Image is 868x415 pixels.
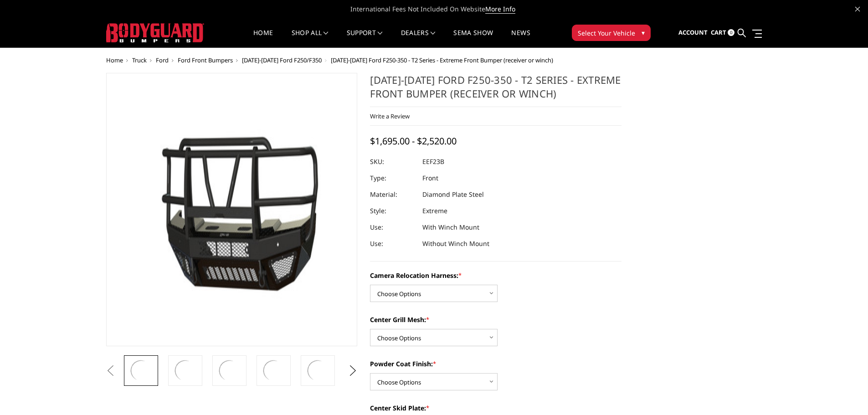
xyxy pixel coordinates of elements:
[422,186,484,203] dd: Diamond Plate Steel
[711,20,734,45] a: Cart 0
[572,25,651,41] button: Select Your Vehicle
[422,219,479,236] dd: With Winch Mount
[109,76,355,343] img: 2023-2026 Ford F250-350 - T2 Series - Extreme Front Bumper (receiver or winch)
[485,5,515,14] a: More Info
[370,236,416,252] dt: Use:
[242,56,322,64] a: [DATE]-[DATE] Ford F250/F350
[370,403,621,413] label: Center Skid Plate:
[511,30,530,47] a: News
[106,23,204,42] img: BODYGUARD BUMPERS
[305,358,330,383] img: 2023-2026 Ford F250-350 - T2 Series - Extreme Front Bumper (receiver or winch)
[678,20,708,45] a: Account
[370,112,410,120] a: Write a Review
[370,135,457,147] span: $1,695.00 - $2,520.00
[217,358,242,383] img: 2023-2026 Ford F250-350 - T2 Series - Extreme Front Bumper (receiver or winch)
[331,56,553,64] span: [DATE]-[DATE] Ford F250-350 - T2 Series - Extreme Front Bumper (receiver or winch)
[370,315,621,324] label: Center Grill Mesh:
[642,28,645,37] span: ▾
[346,364,360,378] button: Next
[132,56,147,64] a: Truck
[711,28,726,36] span: Cart
[422,203,447,219] dd: Extreme
[578,28,635,38] span: Select Your Vehicle
[370,186,416,203] dt: Material:
[453,30,493,47] a: SEMA Show
[128,358,154,383] img: 2023-2026 Ford F250-350 - T2 Series - Extreme Front Bumper (receiver or winch)
[401,30,436,47] a: Dealers
[370,271,621,280] label: Camera Relocation Harness:
[106,56,123,64] a: Home
[370,203,416,219] dt: Style:
[370,219,416,236] dt: Use:
[370,73,621,107] h1: [DATE]-[DATE] Ford F250-350 - T2 Series - Extreme Front Bumper (receiver or winch)
[422,154,444,170] dd: EEF23B
[156,56,169,64] a: Ford
[347,30,383,47] a: Support
[370,170,416,186] dt: Type:
[728,29,734,36] span: 0
[422,236,489,252] dd: Without Winch Mount
[370,359,621,369] label: Powder Coat Finish:
[678,28,708,36] span: Account
[370,154,416,170] dt: SKU:
[261,358,286,383] img: 2023-2026 Ford F250-350 - T2 Series - Extreme Front Bumper (receiver or winch)
[106,73,358,346] a: 2023-2026 Ford F250-350 - T2 Series - Extreme Front Bumper (receiver or winch)
[292,30,329,47] a: shop all
[104,364,118,378] button: Previous
[422,170,438,186] dd: Front
[173,358,198,383] img: 2023-2026 Ford F250-350 - T2 Series - Extreme Front Bumper (receiver or winch)
[253,30,273,47] a: Home
[178,56,233,64] a: Ford Front Bumpers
